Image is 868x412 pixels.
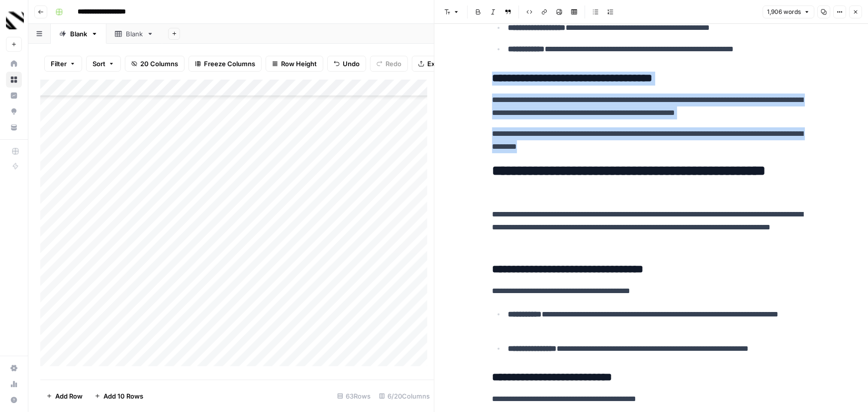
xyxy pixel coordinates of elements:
[125,56,185,72] button: 20 Columns
[40,388,89,404] button: Add Row
[427,59,463,69] span: Export CSV
[51,59,67,69] span: Filter
[763,5,814,18] button: 1,906 words
[106,24,162,44] a: Blank
[327,56,366,72] button: Undo
[6,392,22,408] button: Help + Support
[44,56,82,72] button: Filter
[51,24,106,44] a: Blank
[6,376,22,392] a: Usage
[333,388,375,404] div: 63 Rows
[343,59,360,69] span: Undo
[126,29,143,39] div: Blank
[89,388,149,404] button: Add 10 Rows
[370,56,408,72] button: Redo
[103,391,143,401] span: Add 10 Rows
[6,88,22,103] a: Insights
[55,391,83,401] span: Add Row
[767,7,801,16] span: 1,906 words
[93,59,105,69] span: Sort
[70,29,87,39] div: Blank
[6,119,22,135] a: Your Data
[204,59,255,69] span: Freeze Columns
[6,360,22,376] a: Settings
[6,103,22,119] a: Opportunities
[6,11,24,29] img: Canyon Logo
[140,59,178,69] span: 20 Columns
[375,388,434,404] div: 6/20 Columns
[6,56,22,72] a: Home
[412,56,469,72] button: Export CSV
[6,72,22,88] a: Browse
[266,56,323,72] button: Row Height
[86,56,121,72] button: Sort
[386,59,401,69] span: Redo
[281,59,317,69] span: Row Height
[189,56,262,72] button: Freeze Columns
[6,8,22,33] button: Workspace: Canyon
